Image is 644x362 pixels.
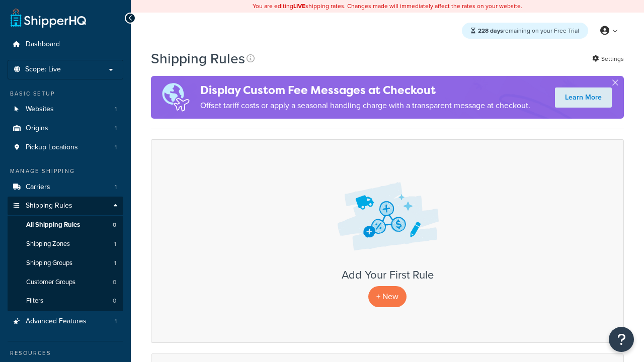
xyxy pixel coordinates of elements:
span: Customer Groups [26,278,75,287]
li: Filters [8,292,123,310]
div: Manage Shipping [8,167,123,175]
span: Origins [26,124,48,133]
a: Dashboard [8,35,123,54]
span: Carriers [26,183,50,192]
span: 1 [115,124,117,133]
span: Shipping Groups [26,259,72,267]
b: LIVE [293,2,305,11]
a: Shipping Rules [8,197,123,215]
a: Origins 1 [8,119,123,138]
span: 0 [113,278,116,287]
h3: Add Your First Rule [162,269,613,281]
span: Filters [26,297,43,305]
span: Shipping Rules [26,202,72,210]
a: Carriers 1 [8,178,123,197]
div: Basic Setup [8,89,123,98]
h4: Display Custom Fee Messages at Checkout [200,82,530,99]
span: 0 [113,297,116,305]
div: Resources [8,349,123,357]
li: Shipping Groups [8,254,123,273]
li: All Shipping Rules [8,216,123,234]
li: Customer Groups [8,273,123,292]
button: Open Resource Center [609,327,634,352]
a: ShipperHQ Home [11,8,86,28]
li: Shipping Zones [8,235,123,253]
p: Offset tariff costs or apply a seasonal handling charge with a transparent message at checkout. [200,99,530,113]
div: remaining on your Free Trial [462,23,588,39]
span: Shipping Zones [26,240,70,248]
span: 1 [114,240,116,248]
h1: Shipping Rules [151,49,245,68]
span: 1 [114,259,116,267]
a: Learn More [555,87,612,108]
a: Filters 0 [8,292,123,310]
span: 1 [115,105,117,114]
span: 0 [113,221,116,229]
a: Websites 1 [8,100,123,119]
span: Pickup Locations [26,143,78,152]
a: Shipping Zones 1 [8,235,123,253]
a: All Shipping Rules 0 [8,216,123,234]
img: duties-banner-06bc72dcb5fe05cb3f9472aba00be2ae8eb53ab6f0d8bb03d382ba314ac3c341.png [151,76,200,119]
a: Settings [592,52,624,66]
li: Advanced Features [8,312,123,331]
li: Origins [8,119,123,138]
a: Customer Groups 0 [8,273,123,292]
a: Shipping Groups 1 [8,254,123,273]
li: Shipping Rules [8,197,123,311]
span: Websites [26,105,54,114]
span: 1 [115,183,117,192]
span: Advanced Features [26,317,87,326]
a: Pickup Locations 1 [8,138,123,157]
span: Scope: Live [25,65,61,74]
li: Pickup Locations [8,138,123,157]
li: Carriers [8,178,123,197]
p: + New [368,286,407,307]
span: All Shipping Rules [26,221,80,229]
a: Advanced Features 1 [8,312,123,331]
li: Websites [8,100,123,119]
span: 1 [115,143,117,152]
span: 1 [115,317,117,326]
span: Dashboard [26,40,60,49]
strong: 228 days [478,26,503,35]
